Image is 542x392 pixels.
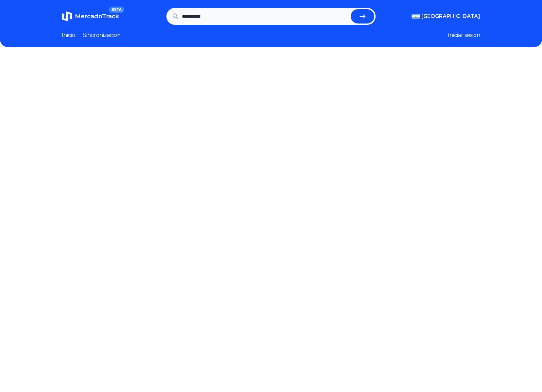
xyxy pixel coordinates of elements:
img: Argentina [412,14,420,19]
span: [GEOGRAPHIC_DATA] [421,12,480,20]
button: [GEOGRAPHIC_DATA] [412,12,480,20]
img: MercadoTrack [62,11,72,22]
span: MercadoTrack [75,13,119,20]
a: Sincronizacion [83,31,121,39]
span: BETA [109,7,124,13]
button: Iniciar sesion [448,31,480,39]
a: Inicio [62,31,75,39]
a: MercadoTrackBETA [62,11,119,22]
